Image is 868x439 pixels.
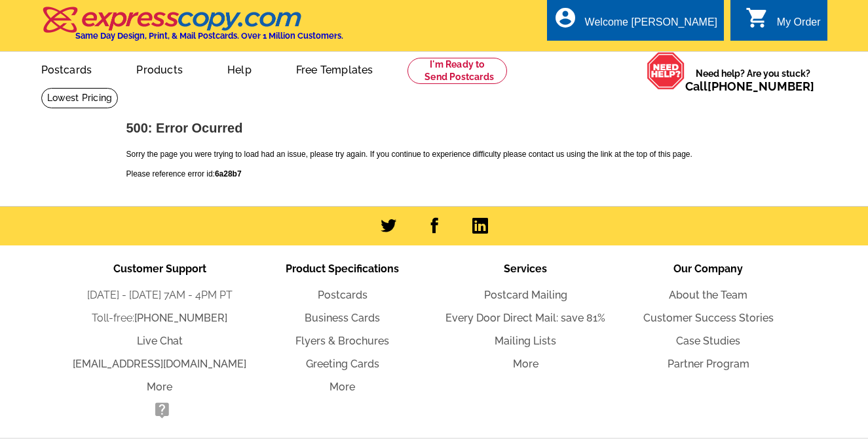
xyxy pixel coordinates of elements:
[295,335,389,347] a: Flyers & Brochures
[147,381,172,393] a: More
[673,262,743,275] span: Our Company
[286,262,399,275] span: Product Specifications
[20,53,113,84] a: Postcards
[647,52,685,90] img: help
[115,53,204,84] a: Products
[445,312,605,324] a: Every Door Direct Mail: save 81%
[669,289,747,301] a: About the Team
[676,335,740,347] a: Case Studies
[777,16,821,35] div: My Order
[708,79,814,93] a: [PHONE_NUMBER]
[68,287,251,303] li: [DATE] - [DATE] 7AM - 4PM PT
[513,358,538,370] a: More
[41,16,343,41] a: Same Day Design, Print, & Mail Postcards. Over 1 Million Customers.
[73,358,246,370] a: [EMAIL_ADDRESS][DOMAIN_NAME]
[484,289,567,301] a: Postcard Mailing
[126,148,742,160] p: Sorry the page you were trying to load had an issue, please try again. If you continue to experie...
[75,31,343,41] h4: Same Day Design, Print, & Mail Postcards. Over 1 Million Customers.
[668,358,749,370] a: Partner Program
[745,14,821,31] a: shopping_cart My Order
[585,16,717,35] div: Welcome [PERSON_NAME]
[305,312,380,324] a: Business Cards
[306,358,379,370] a: Greeting Cards
[126,121,742,135] h1: 500: Error Ocurred
[685,79,814,93] span: Call
[643,312,774,324] a: Customer Success Stories
[745,6,769,30] i: shopping_cart
[275,53,394,84] a: Free Templates
[126,168,742,180] p: Please reference error id:
[215,169,242,178] b: 6a28b7
[330,381,355,393] a: More
[318,289,368,301] a: Postcards
[554,6,577,30] i: account_circle
[113,262,206,275] span: Customer Support
[206,53,273,84] a: Help
[134,312,227,324] a: [PHONE_NUMBER]
[68,310,251,326] li: Toll-free:
[137,335,183,347] a: Live Chat
[685,67,821,93] span: Need help? Are you stuck?
[495,335,556,347] a: Mailing Lists
[504,262,547,275] span: Services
